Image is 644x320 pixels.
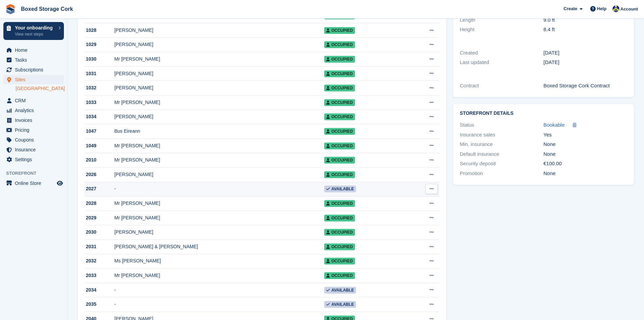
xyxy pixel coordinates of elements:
[15,96,55,105] span: CRM
[324,128,355,135] span: Occupied
[114,214,324,221] div: Mr [PERSON_NAME]
[85,27,114,34] div: 1028
[85,70,114,77] div: 1031
[460,170,543,177] div: Promotion
[15,135,55,145] span: Coupons
[3,106,64,115] a: menu
[6,170,67,177] span: Storefront
[460,131,543,139] div: Insurance sales
[460,26,543,34] div: Height
[597,5,606,12] span: Help
[544,59,627,66] div: [DATE]
[544,121,565,129] a: Bookable
[3,75,64,84] a: menu
[114,41,324,48] div: [PERSON_NAME]
[85,99,114,106] div: 1033
[544,16,627,24] div: 9.0 ft
[324,258,355,264] span: Occupied
[324,27,355,34] span: Occupied
[114,171,324,178] div: [PERSON_NAME]
[3,115,64,125] a: menu
[324,41,355,48] span: Occupied
[85,272,114,279] div: 2033
[613,5,619,12] img: Vincent
[460,141,543,148] div: Min. insurance
[324,243,355,250] span: Occupied
[544,150,627,158] div: None
[324,70,355,77] span: Occupied
[15,75,55,84] span: Sites
[5,4,16,14] img: stora-icon-8386f47178a22dfd0bd8f6a31ec36ba5ce8667c1dd55bd0f319d3a0aa187defe.svg
[114,113,324,120] div: [PERSON_NAME]
[85,142,114,149] div: 1049
[324,200,355,207] span: Occupied
[324,287,356,294] span: Available
[15,155,55,164] span: Settings
[18,3,76,15] a: Boxed Storage Cork
[3,178,64,188] a: menu
[114,272,324,279] div: Mr [PERSON_NAME]
[620,6,638,13] span: Account
[85,156,114,164] div: 2010
[114,156,324,164] div: Mr [PERSON_NAME]
[85,200,114,207] div: 2028
[3,22,64,40] a: Your onboarding View next steps
[15,25,55,30] p: Your onboarding
[564,5,577,12] span: Create
[460,160,543,168] div: Security deposit
[85,185,114,192] div: 2027
[15,55,55,65] span: Tasks
[460,59,543,66] div: Last updated
[114,229,324,236] div: [PERSON_NAME]
[85,301,114,308] div: 2035
[544,141,627,148] div: None
[544,131,627,139] div: Yes
[3,45,64,55] a: menu
[15,125,55,135] span: Pricing
[85,84,114,91] div: 1032
[324,113,355,120] span: Occupied
[460,150,543,158] div: Default insurance
[114,243,324,250] div: [PERSON_NAME] & [PERSON_NAME]
[544,170,627,177] div: None
[460,16,543,24] div: Length
[324,143,355,149] span: Occupied
[3,145,64,154] a: menu
[85,41,114,48] div: 1029
[85,56,114,63] div: 1030
[324,186,356,192] span: Available
[114,297,324,312] td: -
[460,121,543,129] div: Status
[460,49,543,57] div: Created
[85,214,114,221] div: 2029
[3,55,64,65] a: menu
[114,182,324,196] td: -
[3,65,64,74] a: menu
[15,145,55,154] span: Insurance
[85,243,114,250] div: 2031
[114,56,324,63] div: Mr [PERSON_NAME]
[114,142,324,149] div: Mr [PERSON_NAME]
[3,96,64,105] a: menu
[460,111,627,116] h2: Storefront Details
[3,155,64,164] a: menu
[114,200,324,207] div: Mr [PERSON_NAME]
[324,157,355,164] span: Occupied
[460,82,543,90] div: Contract
[114,283,324,297] td: -
[324,99,355,106] span: Occupied
[85,113,114,120] div: 1034
[3,125,64,135] a: menu
[85,128,114,135] div: 1047
[114,99,324,106] div: Mr [PERSON_NAME]
[544,49,627,57] div: [DATE]
[85,229,114,236] div: 2030
[3,135,64,145] a: menu
[324,272,355,279] span: Occupied
[114,70,324,77] div: [PERSON_NAME]
[15,45,55,55] span: Home
[324,215,355,221] span: Occupied
[544,160,627,168] div: €100.00
[114,84,324,91] div: [PERSON_NAME]
[85,257,114,264] div: 2032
